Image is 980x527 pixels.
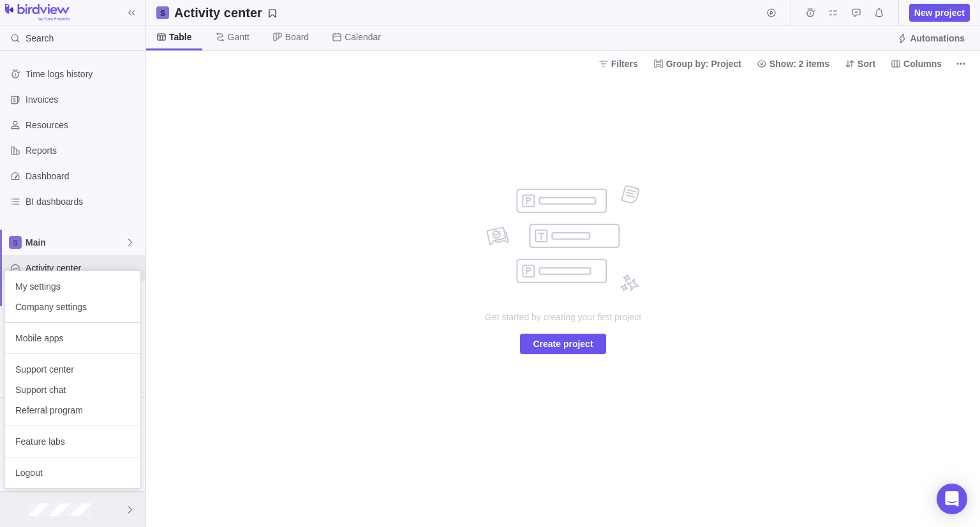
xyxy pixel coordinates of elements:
div: Sophie Gonthier [8,502,23,517]
span: Logout [15,466,130,479]
span: Referral program [15,404,130,417]
span: My settings [15,280,130,293]
a: Support chat [5,380,140,400]
span: Company settings [15,301,130,313]
span: Feature labs [15,435,130,448]
a: My settings [5,276,140,297]
a: Mobile apps [5,328,140,348]
a: Logout [5,463,140,483]
span: Mobile apps [15,332,130,345]
a: Support center [5,359,140,380]
span: Support chat [15,383,130,396]
a: Referral program [5,400,140,420]
a: Company settings [5,297,140,317]
a: Feature labs [5,431,140,452]
span: Support center [15,363,130,376]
